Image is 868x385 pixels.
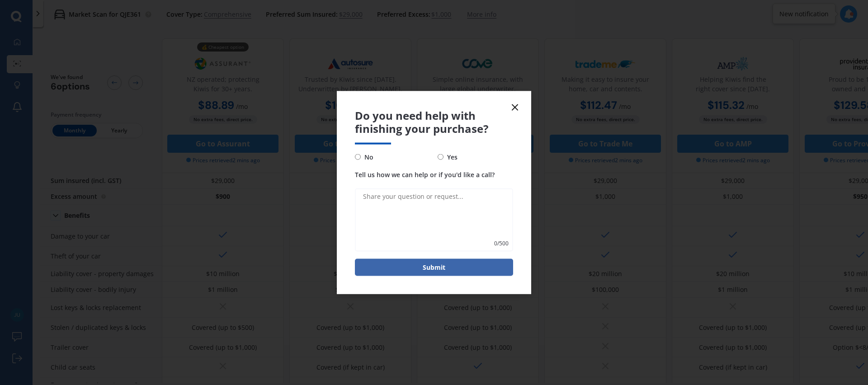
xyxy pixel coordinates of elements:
[355,258,513,276] button: Submit
[355,109,513,136] span: Do you need help with finishing your purchase?
[361,151,373,162] span: No
[494,239,509,248] span: 0 / 500
[438,154,443,160] input: Yes
[355,170,495,178] span: Tell us how we can help or if you'd like a call?
[355,154,361,160] input: No
[443,151,458,162] span: Yes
